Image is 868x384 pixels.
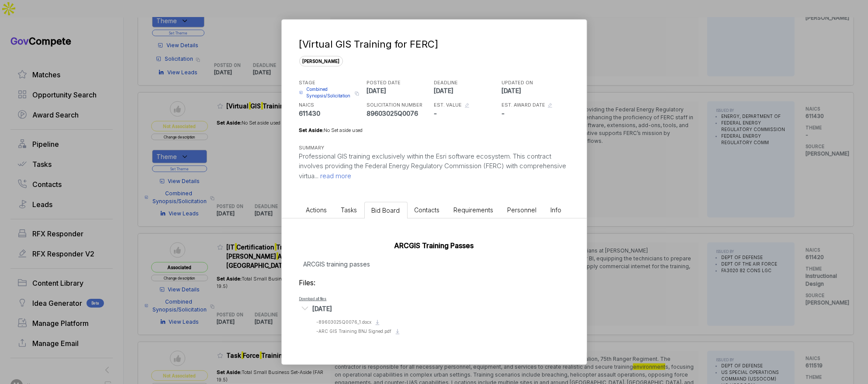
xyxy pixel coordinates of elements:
h5: SOLICITATION NUMBER [367,101,432,109]
p: Professional GIS training exclusively within the Esri software ecosystem. This contract involves ... [299,152,569,181]
span: - ARC GIS Training BNJ Signed.pdf [317,329,392,334]
h5: SUMMARY [299,144,555,152]
h5: UPDATED ON [501,79,567,86]
h5: POSTED DATE [367,79,432,86]
span: Info [551,206,562,214]
span: Combined Synopsis/Solicitation [306,86,352,99]
span: - 89603025Q0076_1.docx [317,319,372,325]
p: 611430 [299,109,365,118]
h5: DEADLINE [434,79,500,86]
span: Personnel [508,206,537,214]
a: Download all files [299,297,327,301]
div: [DATE] [313,304,332,313]
span: [PERSON_NAME] [299,56,343,66]
span: Bid Board [372,207,400,214]
p: 89603025Q0076 [367,109,432,118]
span: Requirements [454,206,494,214]
h5: EST. VALUE [434,101,462,109]
h5: NAICS [299,101,365,109]
p: [DATE] [501,86,567,95]
p: [DATE] [367,86,432,95]
div: [Virtual GIS Training for FERC] [299,37,566,52]
h5: STAGE [299,79,365,86]
span: Actions [306,206,327,214]
p: - [434,109,500,118]
span: Contacts [415,206,440,214]
h5: EST. AWARD DATE [501,101,545,109]
a: Combined Synopsis/Solicitation [299,86,352,99]
span: read more [319,172,352,180]
a: ARCGIS Training Passes [394,241,474,250]
p: ARCGIS training passes [299,259,569,269]
p: [DATE] [434,86,500,95]
h3: Files: [299,277,569,288]
span: Set Aside: [299,127,324,133]
span: No Set aside used [324,127,363,133]
p: - [501,109,567,118]
span: Tasks [341,206,357,214]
